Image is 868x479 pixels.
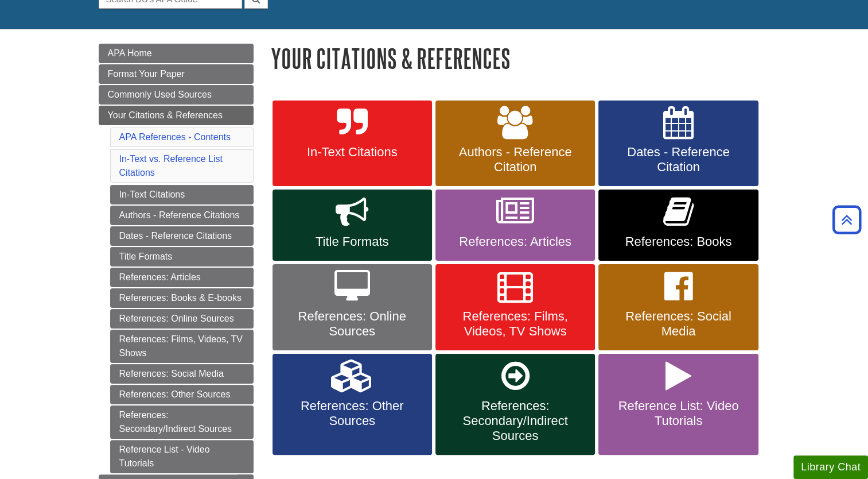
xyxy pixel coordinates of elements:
[444,309,586,339] span: References: Films, Videos, TV Shows
[119,154,223,177] a: In-Text vs. Reference List Citations
[607,309,749,339] span: References: Social Media
[110,385,254,404] a: References: Other Sources
[108,48,152,58] span: APA Home
[435,101,595,187] a: Authors - Reference Citation
[110,268,254,287] a: References: Articles
[110,330,254,363] a: References: Films, Videos, TV Shows
[435,190,595,261] a: References: Articles
[598,190,758,261] a: References: Books
[110,288,254,308] a: References: Books & E-books
[607,399,749,428] span: Reference List: Video Tutorials
[607,145,749,175] span: Dates - Reference Citation
[273,101,432,187] a: In-Text Citations
[598,101,758,187] a: Dates - Reference Citation
[281,145,423,160] span: In-Text Citations
[99,85,254,105] a: Commonly Used Sources
[793,455,868,479] button: Library Chat
[110,247,254,266] a: Title Formats
[99,44,254,63] a: APA Home
[99,106,254,125] a: Your Citations & References
[110,309,254,329] a: References: Online Sources
[444,399,586,443] span: References: Secondary/Indirect Sources
[273,190,432,261] a: Title Formats
[99,64,254,84] a: Format Your Paper
[110,185,254,204] a: In-Text Citations
[273,354,432,455] a: References: Other Sources
[607,234,749,249] span: References: Books
[110,440,254,473] a: Reference List - Video Tutorials
[281,399,423,428] span: References: Other Sources
[110,206,254,225] a: Authors - Reference Citations
[108,90,212,99] span: Commonly Used Sources
[281,309,423,339] span: References: Online Sources
[110,405,254,439] a: References: Secondary/Indirect Sources
[281,234,423,249] span: Title Formats
[598,354,758,455] a: Reference List: Video Tutorials
[110,226,254,246] a: Dates - Reference Citations
[271,44,770,73] h1: Your Citations & References
[444,234,586,249] span: References: Articles
[828,212,865,227] a: Back to Top
[435,354,595,455] a: References: Secondary/Indirect Sources
[110,364,254,384] a: References: Social Media
[435,264,595,350] a: References: Films, Videos, TV Shows
[444,145,586,175] span: Authors - Reference Citation
[598,264,758,350] a: References: Social Media
[119,132,231,142] a: APA References - Contents
[273,264,432,350] a: References: Online Sources
[108,69,185,79] span: Format Your Paper
[108,110,223,120] span: Your Citations & References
